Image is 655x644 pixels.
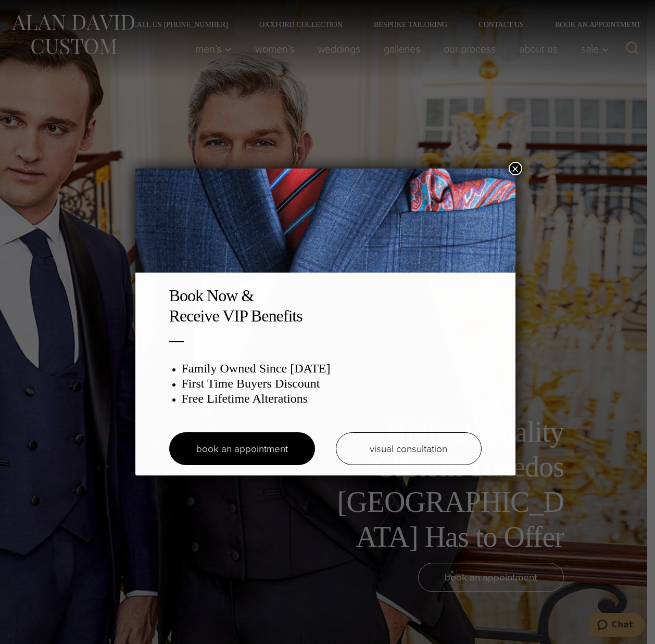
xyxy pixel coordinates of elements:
h3: Family Owned Since [DATE] [182,361,482,376]
span: Chat [23,7,44,17]
a: visual consultation [336,432,482,465]
a: book an appointment [169,432,315,465]
h3: Free Lifetime Alterations [182,391,482,406]
h2: Book Now & Receive VIP Benefits [169,286,482,326]
button: Close [509,162,522,175]
h3: First Time Buyers Discount [182,376,482,391]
